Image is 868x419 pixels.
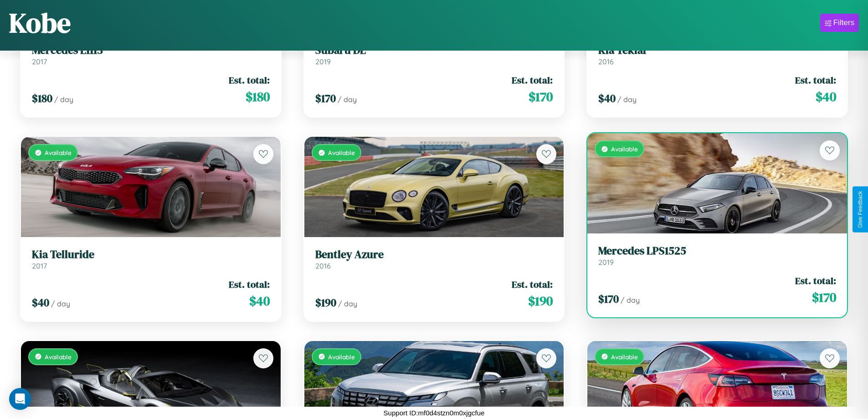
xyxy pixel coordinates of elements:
[315,57,331,66] span: 2019
[598,258,614,267] span: 2019
[32,248,270,261] h3: Kia Telluride
[32,248,270,270] a: Kia Telluride2017
[315,44,553,66] a: Subaru DL2019
[512,73,553,87] span: Est. total:
[795,274,836,287] span: Est. total:
[857,191,863,228] div: Give Feedback
[32,261,47,270] span: 2017
[315,295,336,310] span: $ 190
[598,91,616,106] span: $ 40
[611,145,638,153] span: Available
[32,44,270,66] a: Mercedes L11132017
[820,14,859,32] button: Filters
[9,4,71,41] h1: Kobe
[45,149,72,156] span: Available
[32,91,52,106] span: $ 180
[45,353,72,361] span: Available
[315,248,553,270] a: Bentley Azure2016
[621,295,640,305] span: / day
[51,299,70,308] span: / day
[328,353,355,361] span: Available
[246,88,270,106] span: $ 180
[816,88,836,106] span: $ 40
[529,88,553,106] span: $ 170
[229,278,270,291] span: Est. total:
[598,44,836,57] h3: Kia Tekiar
[598,244,836,258] h3: Mercedes LPS1525
[32,57,47,66] span: 2017
[384,407,485,419] p: Support ID: mf0d4stzn0m0xjgcfue
[812,288,836,306] span: $ 170
[249,292,270,310] span: $ 40
[315,261,331,270] span: 2016
[512,278,553,291] span: Est. total:
[338,299,357,308] span: / day
[54,95,73,104] span: / day
[528,292,553,310] span: $ 190
[229,73,270,87] span: Est. total:
[9,388,31,410] div: Open Intercom Messenger
[598,244,836,267] a: Mercedes LPS15252019
[32,44,270,57] h3: Mercedes L1113
[598,291,619,306] span: $ 170
[338,95,357,104] span: / day
[833,18,854,27] div: Filters
[617,95,637,104] span: / day
[598,57,614,66] span: 2016
[315,248,553,261] h3: Bentley Azure
[795,73,836,87] span: Est. total:
[598,44,836,66] a: Kia Tekiar2016
[315,91,336,106] span: $ 170
[611,353,638,361] span: Available
[32,295,49,310] span: $ 40
[315,44,553,57] h3: Subaru DL
[328,149,355,156] span: Available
